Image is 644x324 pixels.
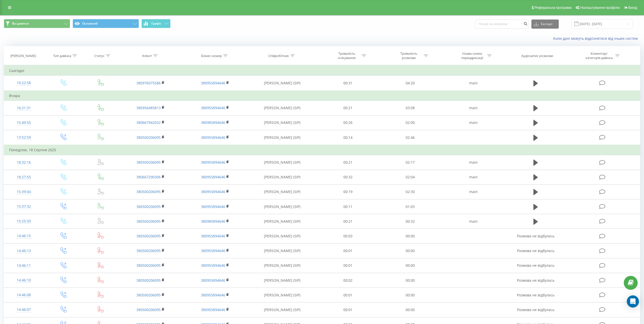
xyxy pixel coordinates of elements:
[136,189,161,194] a: 380500206095
[317,243,379,258] td: 00:01
[317,155,379,170] td: 00:21
[201,135,225,140] a: 380955894646
[475,20,529,29] input: Пошук за номером
[247,214,317,229] td: [PERSON_NAME] (SIP)
[584,51,614,60] div: Коментар/категорія дзвінка
[4,145,640,155] td: Понеділок, 18 Серпня 2025
[247,199,317,214] td: [PERSON_NAME] (SIP)
[247,76,317,91] td: [PERSON_NAME] (SIP)
[4,19,70,28] button: Всі дзвінки
[379,302,441,317] td: 00:00
[441,170,506,184] td: main
[201,189,225,194] a: 380955894646
[9,118,39,128] div: 15:49:55
[379,130,441,145] td: 02:46
[379,115,441,130] td: 02:00
[201,234,225,238] a: 380955894646
[247,184,317,199] td: [PERSON_NAME] (SIP)
[441,214,506,229] td: main
[628,6,637,10] span: Вихід
[247,258,317,273] td: [PERSON_NAME] (SIP)
[201,175,225,179] a: 380955894646
[136,81,161,85] a: 380976075586
[9,231,39,241] div: 14:46:15
[580,6,620,10] span: Налаштування профілю
[317,170,379,184] td: 00:32
[379,199,441,214] td: 01:03
[531,20,559,29] button: Експорт
[317,130,379,145] td: 00:14
[9,78,39,88] div: 10:22:58
[247,155,317,170] td: [PERSON_NAME] (SIP)
[379,214,441,229] td: 00:32
[517,234,554,238] span: Розмова не відбулась
[201,293,225,297] a: 380955894646
[534,6,572,10] span: Реферальна програма
[12,22,29,26] span: Всі дзвінки
[9,158,39,167] div: 18:32:16
[9,275,39,285] div: 14:46:10
[517,293,554,297] span: Розмова не відбулась
[553,36,640,41] a: Коли дані можуть відрізнятися вiд інших систем
[379,170,441,184] td: 02:04
[151,22,161,25] span: Графік
[379,288,441,302] td: 00:00
[9,187,39,197] div: 15:39:04
[317,302,379,317] td: 00:01
[379,273,441,288] td: 00:00
[379,101,441,115] td: 03:08
[517,248,554,253] span: Розмова не відбулась
[201,219,225,224] a: 380985894646
[317,101,379,115] td: 00:21
[9,305,39,315] div: 14:46:07
[142,54,152,58] div: Клієнт
[136,263,161,268] a: 380500206095
[317,273,379,288] td: 00:02
[268,54,289,58] div: Співробітник
[441,76,506,91] td: main
[517,278,554,283] span: Розмова не відбулась
[441,101,506,115] td: main
[94,54,105,58] div: Статус
[441,184,506,199] td: main
[247,170,317,184] td: [PERSON_NAME] (SIP)
[247,229,317,243] td: [PERSON_NAME] (SIP)
[317,288,379,302] td: 00:01
[9,132,39,142] div: 13:52:59
[136,293,161,297] a: 380500206095
[73,19,139,28] button: Основний
[317,214,379,229] td: 00:21
[141,19,171,28] button: Графік
[4,91,640,101] td: Вчора
[201,160,225,165] a: 380955894646
[201,248,225,253] a: 380955894646
[136,135,161,140] a: 380500206095
[9,202,39,212] div: 15:37:32
[9,290,39,300] div: 14:46:08
[459,51,486,60] div: Назва схеми переадресації
[201,307,225,312] a: 380955894646
[379,243,441,258] td: 00:00
[201,81,225,85] a: 380955894646
[247,130,317,145] td: [PERSON_NAME] (SIP)
[379,155,441,170] td: 02:17
[247,288,317,302] td: [PERSON_NAME] (SIP)
[9,246,39,256] div: 14:46:13
[9,172,39,182] div: 18:27:55
[136,120,161,125] a: 380667942032
[201,263,225,268] a: 380955894646
[136,105,161,110] a: 380956485813
[136,160,161,165] a: 380500206095
[627,295,639,308] div: Open Intercom Messenger
[9,103,39,113] div: 16:21:31
[201,278,225,283] a: 380955894646
[317,115,379,130] td: 00:26
[317,229,379,243] td: 00:03
[247,302,317,317] td: [PERSON_NAME] (SIP)
[517,263,554,268] span: Розмова не відбулась
[379,184,441,199] td: 02:30
[333,51,360,60] div: Тривалість очікування
[9,261,39,271] div: 14:46:11
[136,278,161,283] a: 380500206095
[9,216,39,226] div: 15:25:59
